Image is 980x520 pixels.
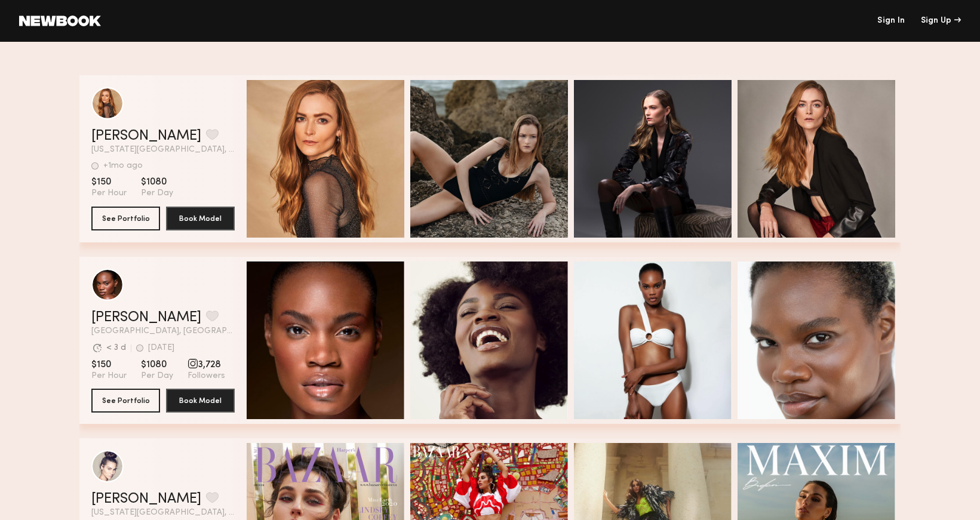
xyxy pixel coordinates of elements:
[106,344,126,352] div: < 3 d
[91,188,127,199] span: Per Hour
[141,176,173,188] span: $1080
[91,176,127,188] span: $150
[166,389,235,413] button: Book Model
[141,188,173,199] span: Per Day
[91,359,127,371] span: $150
[103,162,143,170] div: +1mo ago
[91,129,201,143] a: [PERSON_NAME]
[148,344,174,352] div: [DATE]
[91,389,160,413] button: See Portfolio
[188,371,225,381] span: Followers
[91,327,235,336] span: [GEOGRAPHIC_DATA], [GEOGRAPHIC_DATA]
[188,359,225,371] span: 3,728
[91,310,201,325] a: [PERSON_NAME]
[91,509,235,517] span: [US_STATE][GEOGRAPHIC_DATA], [GEOGRAPHIC_DATA]
[91,371,127,381] span: Per Hour
[91,146,235,154] span: [US_STATE][GEOGRAPHIC_DATA], [GEOGRAPHIC_DATA]
[166,207,235,230] button: Book Model
[91,207,160,230] button: See Portfolio
[91,492,201,506] a: [PERSON_NAME]
[141,371,173,381] span: Per Day
[921,17,961,25] div: Sign Up
[877,17,905,25] a: Sign In
[141,359,173,371] span: $1080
